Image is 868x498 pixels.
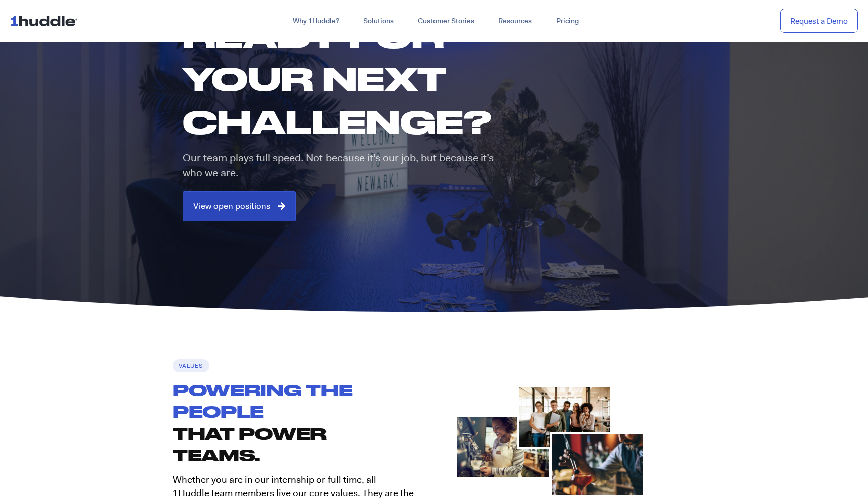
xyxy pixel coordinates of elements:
h2: that power teams. [173,379,414,466]
h1: Ready for your next challenge? [183,15,512,143]
img: ... [10,11,82,30]
a: Customer Stories [406,12,486,30]
span: Powering the people [173,380,352,421]
a: Resources [486,12,544,30]
img: career-ol-2 [517,385,612,449]
a: Why 1Huddle? [281,12,351,30]
p: Our team plays full speed. Not because it’s our job, but because it’s who we are. [183,151,505,180]
h6: Values [173,359,209,372]
a: Request a Demo [780,9,858,33]
a: View open positions [183,191,296,221]
a: Solutions [351,12,406,30]
span: View open positions [193,202,270,211]
a: Pricing [544,12,591,30]
img: career-ol-3 [550,432,645,497]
